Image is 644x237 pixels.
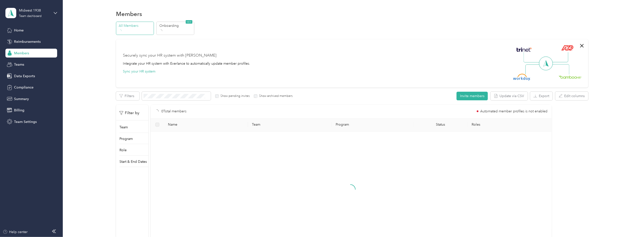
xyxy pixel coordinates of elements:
button: Help center [3,229,28,235]
p: Start & End Dates [119,159,147,164]
p: Role [119,148,127,153]
span: Team Settings [14,119,37,124]
button: Invite members [457,92,488,100]
th: Status [413,118,468,132]
span: Teams [14,62,24,67]
img: Line Right Up [551,52,568,62]
img: Line Left Down [525,64,543,74]
span: Automated member profiles is not enabled [480,110,548,113]
span: Reimbursements [14,39,41,44]
div: Midwest 1938 [19,8,50,13]
img: Workday [513,74,530,81]
p: Onboarding [159,23,193,28]
th: Roles [468,118,552,132]
span: NEW [186,20,192,24]
span: Compliance [14,85,33,90]
span: Home [14,28,24,33]
label: Show pending invites [219,94,250,98]
span: Members [14,51,29,56]
h1: Members [116,11,142,16]
p: Program [119,136,133,141]
div: Securely sync your HR system with [PERSON_NAME] [123,53,216,59]
p: Filter by [119,110,139,116]
span: Data Exports [14,74,35,79]
img: Trinet [515,46,533,53]
p: 0 Total members [161,109,186,114]
span: Summary [14,96,29,102]
button: Export [530,92,553,100]
span: Name [168,122,244,127]
img: Line Right Down [552,64,569,75]
div: Integrate your HR system with Everlance to automatically update member profiles. [123,61,250,66]
img: BambooHR [559,75,581,79]
span: Billing [14,108,24,113]
button: Sync your HR system [123,69,155,74]
button: Update via CSV [491,92,528,100]
p: Team [119,125,128,130]
div: Team dashboard [19,15,42,18]
th: Program [332,118,413,132]
iframe: Everlance-gr Chat Button Frame [616,209,644,237]
button: Filters [116,92,139,100]
button: Edit columns [555,92,588,100]
label: Show archived members [257,94,293,98]
p: All Members [119,23,152,28]
img: ADP [561,45,574,51]
th: Name [164,118,248,132]
img: Line Left Up [524,52,541,63]
th: Team [248,118,332,132]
